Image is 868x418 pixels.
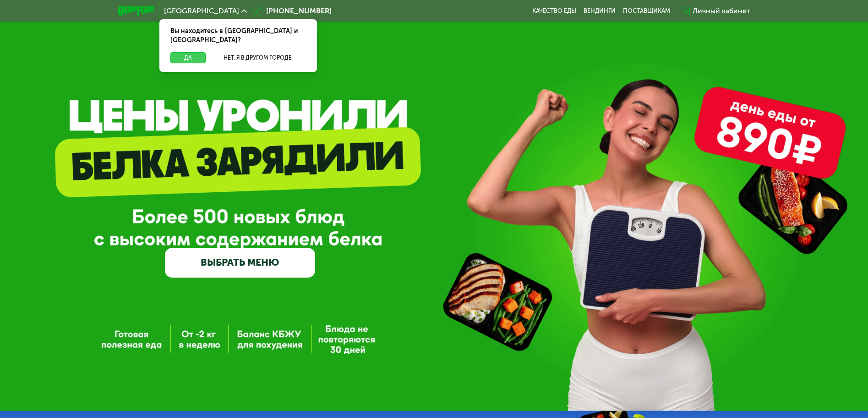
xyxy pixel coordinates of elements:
button: Да [170,52,206,63]
div: Личный кабинет [693,6,750,17]
span: [GEOGRAPHIC_DATA] [164,7,239,15]
a: [PHONE_NUMBER] [251,6,332,17]
a: Вендинги [584,7,616,15]
div: Вы находитесь в [GEOGRAPHIC_DATA] и [GEOGRAPHIC_DATA]? [159,19,317,52]
div: поставщикам [623,7,670,15]
a: Качество еды [532,7,576,15]
a: ВЫБРАТЬ МЕНЮ [165,248,315,278]
button: Нет, я в другом городе [209,52,306,63]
